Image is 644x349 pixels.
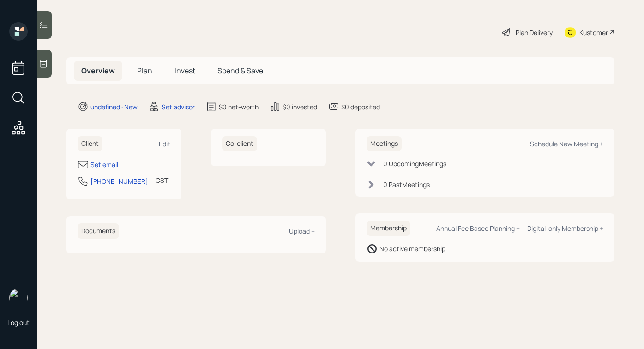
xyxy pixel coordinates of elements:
div: 0 Upcoming Meeting s [383,159,446,168]
div: $0 invested [283,102,317,112]
h6: Client [78,136,102,151]
div: Annual Fee Based Planning + [436,224,520,233]
div: Digital-only Membership + [527,224,603,233]
div: Schedule New Meeting + [530,139,603,148]
div: undefined · New [90,102,138,112]
span: Plan [137,66,152,76]
span: Overview [81,66,115,76]
div: CST [156,175,168,185]
div: Edit [159,139,170,148]
div: Log out [7,318,30,327]
h6: Co-client [222,136,257,151]
div: [PHONE_NUMBER] [90,176,148,186]
div: Plan Delivery [516,28,553,37]
div: Set advisor [162,102,195,112]
div: 0 Past Meeting s [383,180,430,189]
div: Upload + [289,227,315,235]
div: $0 net-worth [219,102,259,112]
h6: Membership [367,221,410,236]
div: No active membership [379,244,445,253]
span: Invest [175,66,195,76]
span: Spend & Save [217,66,263,76]
h6: Documents [78,223,119,239]
h6: Meetings [367,136,402,151]
div: $0 deposited [341,102,380,112]
img: robby-grisanti-headshot.png [9,289,28,307]
div: Kustomer [579,28,608,37]
div: Set email [90,160,118,169]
